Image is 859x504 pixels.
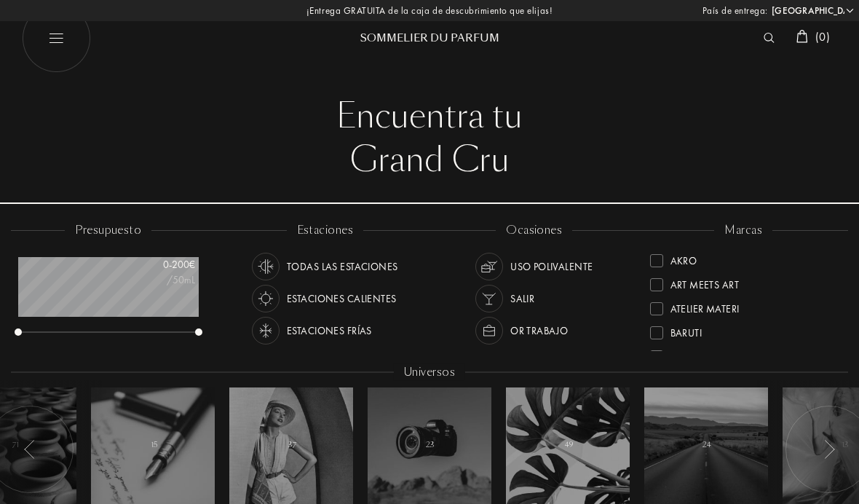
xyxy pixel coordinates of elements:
[670,320,702,340] div: Baruti
[565,440,573,450] span: 49
[22,4,91,73] img: burger_white.png
[670,296,740,316] div: Atelier Materi
[670,272,739,292] div: Art Meets Art
[702,440,711,450] span: 24
[287,253,397,280] div: Todas las estaciones
[256,320,276,341] img: usage_season_cold_white.svg
[33,95,826,138] div: Encuentra tu
[394,364,465,381] div: Universos
[496,222,572,239] div: ocasiones
[510,253,593,280] div: Uso polivalente
[479,288,499,309] img: usage_occasion_party_white.svg
[479,256,499,277] img: usage_occasion_all_white.svg
[287,317,372,344] div: Estaciones frías
[256,256,276,277] img: usage_season_average_white.svg
[288,440,296,450] span: 37
[287,285,396,312] div: Estaciones calientes
[287,222,364,239] div: estaciones
[479,320,499,341] img: usage_occasion_work_white.svg
[796,30,808,43] img: cart_white.svg
[764,33,775,43] img: search_icn_white.svg
[342,31,517,46] div: Sommelier du Parfum
[823,440,835,459] img: arr_left.svg
[510,317,568,344] div: or trabajo
[510,285,534,312] div: Salir
[122,272,195,288] div: /50mL
[670,248,697,268] div: Akro
[426,440,435,450] span: 23
[714,222,772,239] div: marcas
[65,222,151,239] div: presupuesto
[24,440,36,459] img: arr_left.svg
[256,288,276,309] img: usage_season_hot_white.svg
[33,138,826,182] div: Grand Cru
[670,344,743,364] div: Binet-Papillon
[122,257,195,272] div: 0 - 200 €
[702,4,768,18] span: País de entrega:
[815,29,830,44] span: ( 0 )
[151,440,157,450] span: 15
